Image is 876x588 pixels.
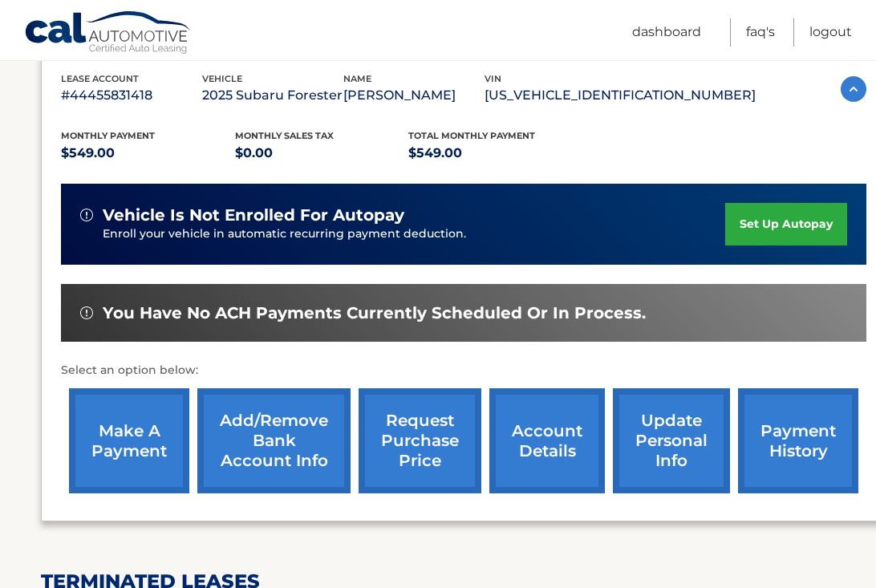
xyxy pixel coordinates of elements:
span: Monthly Payment [61,130,155,141]
a: Dashboard [632,18,701,47]
span: Monthly sales Tax [235,130,334,141]
p: [US_VEHICLE_IDENTIFICATION_NUMBER] [485,84,756,107]
a: set up autopay [725,203,847,245]
a: payment history [738,388,858,493]
span: You have no ACH payments currently scheduled or in process. [103,303,646,323]
a: Add/Remove bank account info [197,388,351,493]
p: $549.00 [61,142,235,164]
img: alert-white.svg [80,306,93,319]
p: $549.00 [408,142,582,164]
a: make a payment [69,388,189,493]
a: account details [489,388,605,493]
p: Enroll your vehicle in automatic recurring payment deduction. [103,225,725,243]
span: Total Monthly Payment [408,130,535,141]
span: vehicle [202,73,242,84]
img: accordion-active.svg [841,76,866,102]
a: request purchase price [359,388,481,493]
img: alert-white.svg [80,209,93,221]
p: $0.00 [235,142,409,164]
p: #44455831418 [61,84,202,107]
p: 2025 Subaru Forester [202,84,343,107]
a: Cal Automotive [24,10,193,57]
a: update personal info [613,388,730,493]
p: [PERSON_NAME] [343,84,485,107]
a: Logout [809,18,852,47]
span: lease account [61,73,139,84]
span: vin [485,73,501,84]
p: Select an option below: [61,361,866,380]
span: vehicle is not enrolled for autopay [103,205,404,225]
span: name [343,73,371,84]
a: FAQ's [746,18,775,47]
